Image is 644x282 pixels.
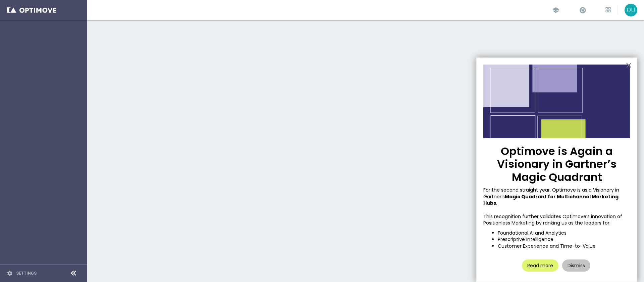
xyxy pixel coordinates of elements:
button: Close [626,60,632,71]
button: Read more [522,259,558,272]
span: . [496,200,497,206]
a: Settings [16,271,37,275]
span: For the second straight year, Optimove is as a Visionary in Gartner’s [483,187,621,200]
div: OU [625,4,637,16]
strong: Magic Quadrant for Multichannel Marketing Hubs [483,193,620,207]
p: This recognition further validates Optimove’s innovation of Positionless Marketing by ranking us ... [483,213,630,227]
li: Prescriptive Intelligence [498,236,630,243]
li: Foundational AI and Analytics [498,230,630,237]
button: Dismiss [562,259,590,272]
li: Customer Experience and Time-to-Value [498,243,630,250]
i: settings [7,270,13,276]
span: school [552,6,559,14]
p: Optimove is Again a Visionary in Gartner’s Magic Quadrant [483,145,630,184]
